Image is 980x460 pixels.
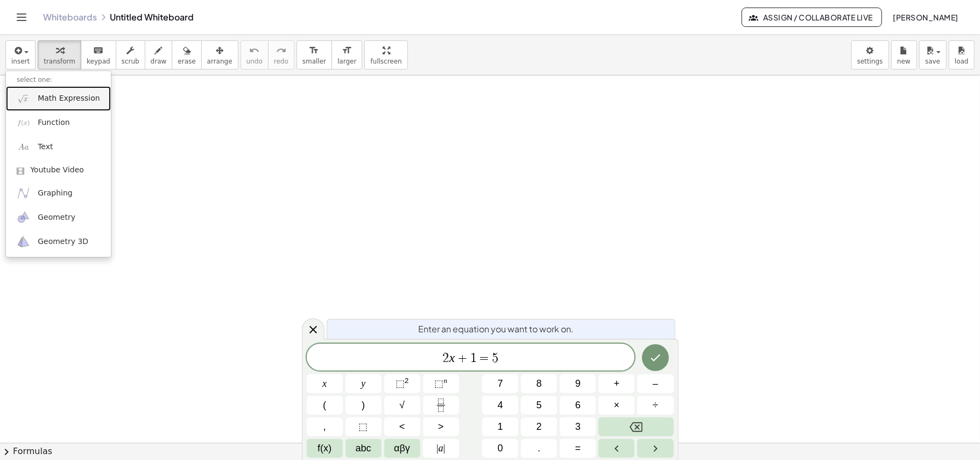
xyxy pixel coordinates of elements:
button: 8 [521,374,557,393]
button: 9 [560,374,596,393]
span: Assign / Collaborate Live [751,12,873,22]
span: 1 [498,420,503,434]
span: Math Expression [38,93,100,104]
span: 0 [498,441,503,456]
a: Whiteboards [43,12,97,23]
button: keyboardkeypad [81,40,116,69]
a: Math Expression [6,86,111,110]
i: format_size [342,44,352,57]
i: redo [276,44,286,57]
button: Right arrow [637,439,673,458]
span: Enter an equation you want to work on. [419,323,574,336]
span: f(x) [318,441,332,456]
span: > [438,420,444,434]
button: [PERSON_NAME] [884,8,967,27]
span: undo [246,58,263,65]
span: 8 [537,377,542,391]
i: keyboard [93,44,103,57]
button: Plus [598,374,634,393]
span: settings [857,58,883,65]
a: Geometry 3D [6,229,111,254]
button: Placeholder [346,417,382,436]
span: larger [337,58,356,65]
span: load [955,58,969,65]
img: sqrt_x.png [17,92,30,105]
button: Equals [560,439,596,458]
button: 2 [521,417,557,436]
button: Greater than [423,417,459,436]
button: format_sizelarger [332,40,362,69]
span: × [614,398,620,413]
span: Geometry 3D [38,236,88,247]
button: Toggle navigation [13,9,30,26]
button: Left arrow [598,439,634,458]
span: Text [38,142,53,152]
button: 4 [482,396,518,415]
i: undo [249,44,259,57]
span: a [436,441,445,456]
span: 3 [575,420,581,434]
span: smaller [302,58,326,65]
button: 1 [482,417,518,436]
span: 1 [470,352,477,365]
button: ) [346,396,382,415]
span: Geometry [38,212,75,223]
span: Youtube Video [30,165,84,176]
button: fullscreen [364,40,407,69]
span: = [575,441,581,456]
span: new [897,58,911,65]
span: abc [356,441,371,456]
img: f_x.png [17,116,30,130]
span: √ [399,398,405,413]
span: arrange [207,58,232,65]
span: ÷ [653,398,658,413]
span: ⬚ [396,378,405,389]
span: – [653,377,658,391]
button: Divide [637,396,673,415]
button: ( [307,396,343,415]
span: ( [323,398,326,413]
span: y [361,377,365,391]
button: Functions [307,439,343,458]
button: erase [172,40,201,69]
span: scrub [122,58,139,65]
button: undoundo [241,40,269,69]
sup: n [443,377,447,385]
span: erase [178,58,195,65]
button: y [346,374,382,393]
img: ggb-graphing.svg [17,186,30,200]
span: ) [362,398,365,413]
span: keypad [87,58,110,65]
a: Text [6,135,111,159]
button: , [307,417,343,436]
button: Less than [384,417,420,436]
button: x [307,374,343,393]
button: 7 [482,374,518,393]
li: select one: [6,74,111,86]
img: ggb-geometry.svg [17,211,30,224]
span: transform [44,58,75,65]
button: Absolute value [423,439,459,458]
button: arrange [201,40,238,69]
span: 5 [492,352,498,365]
var: x [449,351,455,365]
span: draw [151,58,167,65]
button: Greek alphabet [384,439,420,458]
span: 6 [575,398,581,413]
span: . [538,441,540,456]
img: ggb-3d.svg [17,235,30,248]
button: Superscript [423,374,459,393]
button: transform [38,40,81,69]
button: . [521,439,557,458]
span: Function [38,117,70,128]
sup: 2 [405,377,409,385]
button: Done [642,344,669,371]
button: redoredo [268,40,294,69]
button: save [919,40,947,69]
a: Youtube Video [6,159,111,181]
span: 4 [498,398,503,413]
i: format_size [309,44,319,57]
button: Assign / Collaborate Live [742,8,882,27]
button: 6 [560,396,596,415]
span: ⬚ [434,378,443,389]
